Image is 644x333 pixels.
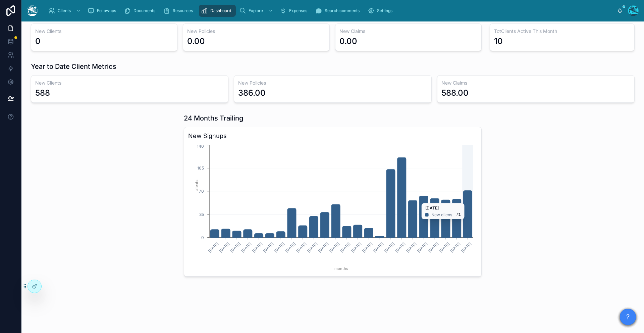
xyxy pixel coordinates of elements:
[460,241,472,253] text: [DATE]
[122,5,160,17] a: Documents
[273,241,285,253] text: [DATE]
[210,8,231,13] span: Dashboard
[289,8,307,13] span: Expenses
[27,5,38,16] img: App logo
[35,80,224,86] h3: New Clients
[449,241,461,253] text: [DATE]
[394,241,406,253] text: [DATE]
[325,8,360,13] span: Search comments
[350,241,362,253] text: [DATE]
[313,5,364,17] a: Search comments
[35,28,173,35] h3: New Clients
[187,36,205,47] div: 0.00
[197,144,204,149] tspan: 140
[317,241,329,253] text: [DATE]
[372,241,384,253] text: [DATE]
[240,241,252,253] text: [DATE]
[278,5,312,17] a: Expenses
[199,5,236,17] a: Dashboard
[43,3,617,18] div: scrollable content
[620,309,636,325] button: ?
[218,241,230,253] text: [DATE]
[133,8,155,13] span: Documents
[262,241,274,253] text: [DATE]
[184,113,243,123] h1: 24 Months Trailing
[97,8,116,13] span: Followups
[86,5,121,17] a: Followups
[237,5,276,17] a: Explore
[238,80,427,86] h3: New Policies
[207,241,219,253] text: [DATE]
[199,212,204,217] tspan: 35
[251,241,263,253] text: [DATE]
[46,5,84,17] a: Clients
[161,5,198,17] a: Resources
[238,88,266,98] div: 386.00
[339,36,357,47] div: 0.00
[35,88,50,98] div: 588
[31,62,116,71] h1: Year to Date Client Metrics
[199,189,204,194] tspan: 70
[197,165,204,171] tspan: 105
[339,28,477,35] h3: New Claims
[249,8,263,13] span: Explore
[438,241,450,253] text: [DATE]
[339,241,351,253] text: [DATE]
[295,241,307,253] text: [DATE]
[173,8,193,13] span: Resources
[188,131,477,141] h3: New Signups
[494,28,630,35] h3: TotClients Active This Month
[427,241,439,253] text: [DATE]
[441,88,469,98] div: 588.00
[383,241,395,253] text: [DATE]
[201,235,204,240] tspan: 0
[284,241,296,253] text: [DATE]
[441,80,630,86] h3: New Claims
[194,180,199,191] tspan: clients
[188,143,477,272] div: chart
[366,5,397,17] a: Settings
[306,241,318,253] text: [DATE]
[334,266,348,271] tspan: months
[416,241,428,253] text: [DATE]
[328,241,340,253] text: [DATE]
[494,36,503,47] div: 10
[405,241,417,253] text: [DATE]
[361,241,373,253] text: [DATE]
[187,28,325,35] h3: New Policies
[35,36,41,47] div: 0
[58,8,71,13] span: Clients
[229,241,241,253] text: [DATE]
[377,8,392,13] span: Settings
